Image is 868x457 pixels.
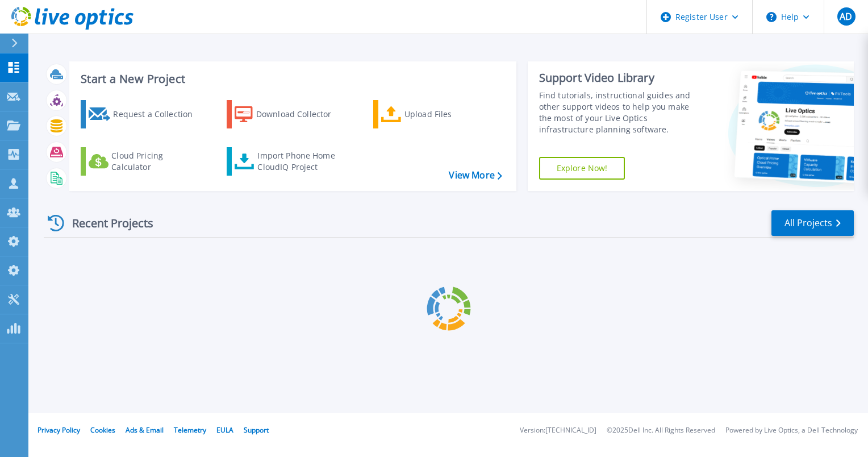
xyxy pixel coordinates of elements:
[44,209,169,237] div: Recent Projects
[449,170,502,181] a: View More
[81,147,207,176] a: Cloud Pricing Calculator
[81,100,207,128] a: Request a Collection
[244,425,269,435] a: Support
[37,425,80,435] a: Privacy Policy
[725,427,858,434] li: Powered by Live Optics, a Dell Technology
[174,425,206,435] a: Telemetry
[771,210,854,236] a: All Projects
[373,100,500,128] a: Upload Files
[227,100,353,128] a: Download Collector
[257,150,346,173] div: Import Phone Home CloudIQ Project
[113,103,204,126] div: Request a Collection
[216,425,233,435] a: EULA
[520,427,596,434] li: Version: [TECHNICAL_ID]
[256,103,347,126] div: Download Collector
[539,70,703,85] div: Support Video Library
[539,90,703,135] div: Find tutorials, instructional guides and other support videos to help you make the most of your L...
[607,427,715,434] li: © 2025 Dell Inc. All Rights Reserved
[81,73,502,85] h3: Start a New Project
[539,157,625,180] a: Explore Now!
[111,150,202,173] div: Cloud Pricing Calculator
[840,12,852,21] span: AD
[404,103,495,126] div: Upload Files
[126,425,164,435] a: Ads & Email
[90,425,115,435] a: Cookies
